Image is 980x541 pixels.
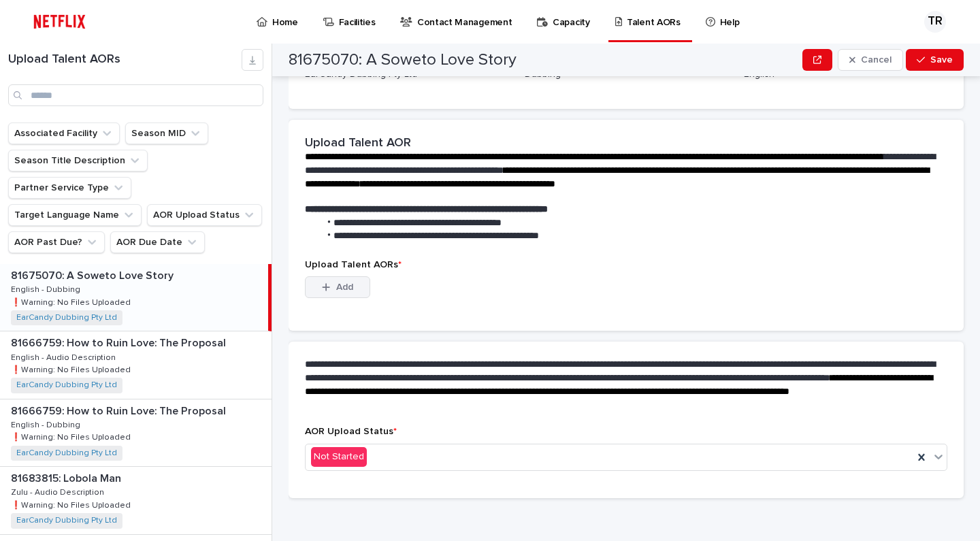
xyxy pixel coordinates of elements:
button: Season Title Description [8,150,148,171]
p: ❗️Warning: No Files Uploaded [11,498,133,510]
p: English - Dubbing [11,418,83,430]
span: AOR Upload Status [305,427,397,436]
button: AOR Due Date [110,231,205,253]
button: Season MID [125,122,208,144]
span: Upload Talent AORs [305,260,402,269]
p: 81666759: How to Ruin Love: The Proposal [11,402,229,418]
button: Target Language Name [8,204,142,226]
span: Add [336,282,353,292]
div: Not Started [311,447,367,467]
button: Partner Service Type [8,177,131,199]
input: Search [8,84,263,106]
p: ❗️Warning: No Files Uploaded [11,295,133,308]
span: Save [930,55,953,65]
p: ❗️Warning: No Files Uploaded [11,363,133,375]
button: Associated Facility [8,122,120,144]
span: Cancel [861,55,892,65]
h1: Upload Talent AORs [8,52,242,67]
button: Save [906,49,964,71]
h2: 81675070: A Soweto Love Story [289,50,517,70]
p: 81683815: Lobola Man [11,470,124,485]
div: TR [924,11,946,33]
button: AOR Upload Status [147,204,262,226]
a: EarCandy Dubbing Pty Ltd [16,313,117,323]
button: AOR Past Due? [8,231,105,253]
p: English - Dubbing [11,282,83,295]
p: English - Audio Description [11,350,118,363]
button: Cancel [838,49,903,71]
p: 81666759: How to Ruin Love: The Proposal [11,334,229,350]
p: Zulu - Audio Description [11,485,107,497]
p: ❗️Warning: No Files Uploaded [11,430,133,442]
h2: Upload Talent AOR [305,136,411,151]
p: 81675070: A Soweto Love Story [11,267,176,282]
a: EarCandy Dubbing Pty Ltd [16,380,117,390]
button: Add [305,276,370,298]
a: EarCandy Dubbing Pty Ltd [16,448,117,458]
img: ifQbXi3ZQGMSEF7WDB7W [27,8,92,35]
a: EarCandy Dubbing Pty Ltd [16,516,117,525]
